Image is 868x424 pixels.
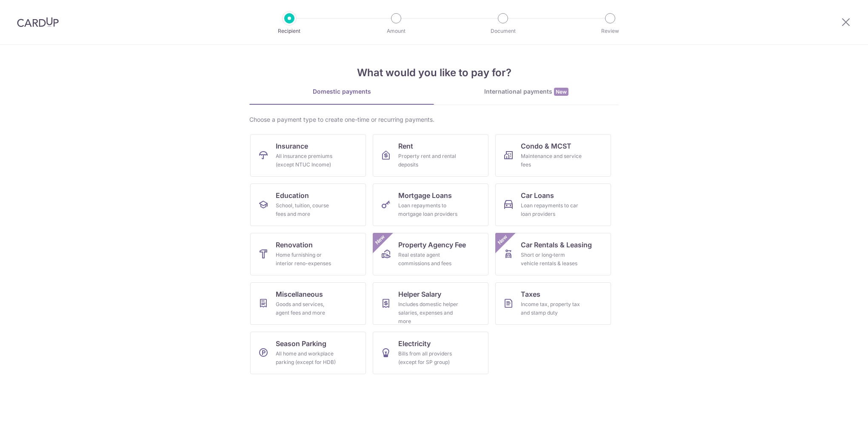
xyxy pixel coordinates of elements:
[495,183,611,226] a: Car LoansLoan repayments to car loan providers
[398,152,460,169] div: Property rent and rental deposits
[521,152,582,169] div: Maintenance and service fees
[579,27,642,35] p: Review
[17,17,59,27] img: CardUp
[521,201,582,218] div: Loan repayments to car loan providers
[398,240,466,250] span: Property Agency Fee
[250,332,366,374] a: Season ParkingAll home and workplace parking (except for HDB)
[398,201,460,218] div: Loan repayments to mortgage loan providers
[398,251,460,268] div: Real estate agent commissions and fees
[276,240,313,250] span: Renovation
[373,183,488,226] a: Mortgage LoansLoan repayments to mortgage loan providers
[373,233,387,247] span: New
[521,190,554,201] span: Car Loans
[398,300,460,326] div: Includes domestic helper salaries, expenses and more
[496,233,510,247] span: New
[521,289,540,299] span: Taxes
[258,27,321,35] p: Recipient
[250,134,366,177] a: InsuranceAll insurance premiums (except NTUC Income)
[249,115,619,124] div: Choose a payment type to create one-time or recurring payments.
[276,190,309,201] span: Education
[554,88,568,96] span: New
[495,233,611,275] a: Car Rentals & LeasingShort or long‑term vehicle rentals & leasesNew
[276,152,337,169] div: All insurance premiums (except NTUC Income)
[521,240,592,250] span: Car Rentals & Leasing
[471,27,534,35] p: Document
[276,141,308,151] span: Insurance
[495,282,611,325] a: TaxesIncome tax, property tax and stamp duty
[276,350,337,367] div: All home and workplace parking (except for HDB)
[521,141,571,151] span: Condo & MCST
[373,282,488,325] a: Helper SalaryIncludes domestic helper salaries, expenses and more
[249,87,434,96] div: Domestic payments
[276,251,337,268] div: Home furnishing or interior reno-expenses
[398,289,441,299] span: Helper Salary
[276,289,323,299] span: Miscellaneous
[249,65,619,80] h4: What would you like to pay for?
[373,332,488,374] a: ElectricityBills from all providers (except for SP group)
[434,87,619,96] div: International payments
[521,251,582,268] div: Short or long‑term vehicle rentals & leases
[398,190,452,201] span: Mortgage Loans
[398,141,413,151] span: Rent
[521,300,582,317] div: Income tax, property tax and stamp duty
[398,350,460,367] div: Bills from all providers (except for SP group)
[495,134,611,177] a: Condo & MCSTMaintenance and service fees
[365,27,428,35] p: Amount
[276,338,326,349] span: Season Parking
[250,233,366,275] a: RenovationHome furnishing or interior reno-expenses
[398,338,431,349] span: Electricity
[276,300,337,317] div: Goods and services, agent fees and more
[250,282,366,325] a: MiscellaneousGoods and services, agent fees and more
[373,233,488,275] a: Property Agency FeeReal estate agent commissions and feesNew
[276,201,337,218] div: School, tuition, course fees and more
[373,134,488,177] a: RentProperty rent and rental deposits
[250,183,366,226] a: EducationSchool, tuition, course fees and more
